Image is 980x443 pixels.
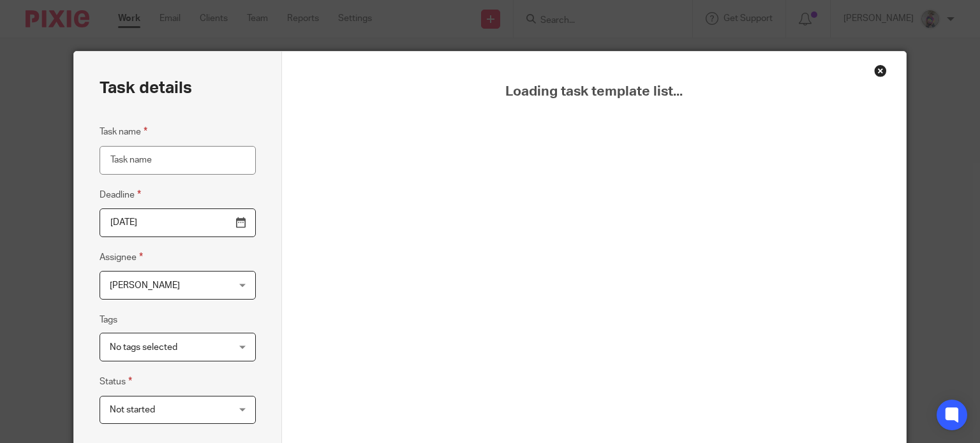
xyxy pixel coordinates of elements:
[100,187,141,202] label: Deadline
[100,208,256,237] input: Pick a date
[100,250,143,265] label: Assignee
[100,77,192,99] h2: Task details
[100,314,117,326] label: Tags
[100,374,132,389] label: Status
[100,124,147,139] label: Task name
[314,84,874,100] span: Loading task template list...
[110,405,155,414] span: Not started
[874,64,887,77] div: Close this dialog window
[100,146,256,175] input: Task name
[110,281,180,290] span: [PERSON_NAME]
[110,343,177,352] span: No tags selected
